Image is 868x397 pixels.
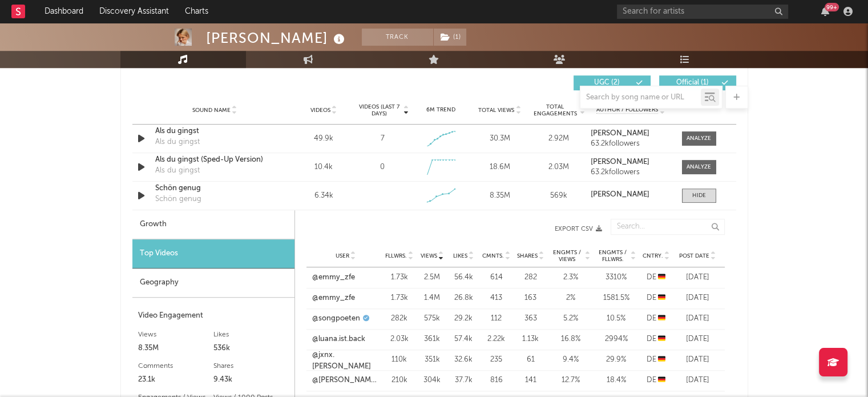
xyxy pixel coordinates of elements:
[580,93,701,102] input: Search by song name or URL
[356,103,402,117] span: Videos (last 7 days)
[517,252,538,259] span: Shares
[482,292,511,304] div: 413
[658,335,665,343] span: 🇩🇪
[676,292,719,304] div: [DATE]
[385,375,414,386] div: 210k
[312,375,380,386] a: @[PERSON_NAME].wlms
[380,133,384,145] div: 7
[192,107,231,114] span: Sound Name
[596,249,629,263] span: Engmts / Fllwrs.
[611,219,725,235] input: Search...
[676,354,719,366] div: [DATE]
[596,106,658,114] span: Author / Followers
[642,272,671,283] div: DE
[213,342,289,355] div: 536k
[312,313,360,324] a: @songpoeten
[473,162,526,173] div: 18.6M
[596,375,636,386] div: 18.4 %
[551,249,584,263] span: Engmts / Views
[434,29,466,46] button: (1)
[155,154,274,166] a: Als du gingst (Sped-Up Version)
[421,252,437,259] span: Views
[419,313,445,324] div: 575k
[551,313,591,324] div: 5.2 %
[596,334,636,345] div: 2994 %
[642,354,671,366] div: DE
[532,103,578,117] span: Total Engagements
[658,294,665,302] span: 🇩🇪
[516,292,545,304] div: 163
[451,334,477,345] div: 57.4k
[362,29,433,46] button: Track
[138,342,213,355] div: 8.35M
[297,162,350,173] div: 10.4k
[596,292,636,304] div: 1581.5 %
[385,354,414,366] div: 110k
[419,334,445,345] div: 361k
[482,334,511,345] div: 2.22k
[821,7,829,16] button: 99+
[380,162,385,173] div: 0
[414,106,467,114] div: 6M Trend
[482,272,511,283] div: 614
[591,130,670,138] a: [PERSON_NAME]
[419,272,445,283] div: 2.5M
[642,375,671,386] div: DE
[642,292,671,304] div: DE
[312,350,380,372] a: @jxnx.[PERSON_NAME]
[591,169,670,177] div: 63.2k followers
[155,126,274,137] a: Als du gingst
[676,334,719,345] div: [DATE]
[312,272,355,283] a: @emmy_zfe
[385,292,414,304] div: 1.73k
[591,158,649,166] strong: [PERSON_NAME]
[679,252,709,259] span: Post Date
[312,292,355,304] a: @emmy_zfe
[213,328,289,342] div: Likes
[297,190,350,202] div: 6.34k
[532,190,585,202] div: 569k
[532,162,585,173] div: 2.03M
[419,292,445,304] div: 1.4M
[659,75,736,90] button: Official(1)
[658,315,665,322] span: 🇩🇪
[132,239,294,268] div: Top Videos
[591,191,649,198] strong: [PERSON_NAME]
[482,354,511,366] div: 235
[596,313,636,324] div: 10.5 %
[132,268,294,298] div: Geography
[676,272,719,283] div: [DATE]
[551,375,591,386] div: 12.7 %
[451,272,477,283] div: 56.4k
[676,313,719,324] div: [DATE]
[667,79,719,86] span: Official ( 1 )
[132,210,294,239] div: Growth
[385,252,407,259] span: Fllwrs.
[473,190,526,202] div: 8.35M
[516,354,545,366] div: 61
[642,313,671,324] div: DE
[310,107,330,114] span: Videos
[617,5,788,19] input: Search for artists
[581,79,633,86] span: UGC ( 2 )
[532,133,585,145] div: 2.92M
[591,158,670,166] a: [PERSON_NAME]
[574,75,651,90] button: UGC(2)
[516,334,545,345] div: 1.13k
[297,133,350,145] div: 49.9k
[385,272,414,283] div: 1.73k
[138,373,213,387] div: 23.1k
[478,107,514,114] span: Total Views
[482,252,504,259] span: Cmnts.
[155,183,274,194] a: Schön genug
[591,191,670,199] a: [PERSON_NAME]
[473,133,526,145] div: 30.3M
[591,130,649,137] strong: [PERSON_NAME]
[385,334,414,345] div: 2.03k
[138,328,213,342] div: Views
[318,226,602,232] button: Export CSV
[336,252,349,259] span: User
[155,137,200,148] div: Als du gingst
